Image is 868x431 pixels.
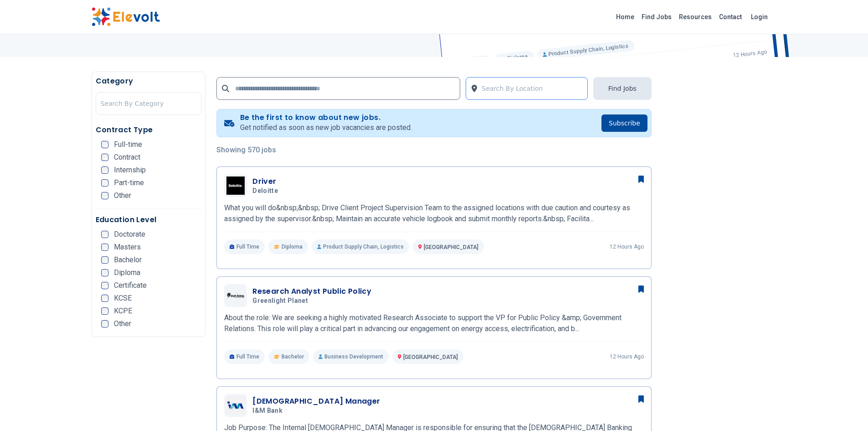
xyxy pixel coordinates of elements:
p: Showing 570 jobs [216,145,652,156]
h3: [DEMOGRAPHIC_DATA] Manager [252,396,380,407]
a: Home [612,10,638,24]
input: Diploma [101,269,108,276]
span: Bachelor [114,256,142,264]
img: Deloitte [226,177,245,195]
span: Diploma [282,243,303,250]
a: Greenlight PlanetResearch Analyst Public PolicyGreenlight PlanetAbout the role: We are seeking a ... [224,284,644,364]
p: About the role: We are seeking a highly motivated Research Associate to support the VP for Public... [224,312,644,334]
input: Bachelor [101,256,108,264]
span: Masters [114,244,141,251]
input: Internship [101,166,108,174]
span: Doctorate [114,231,145,238]
a: Resources [675,10,715,24]
span: Diploma [114,269,140,276]
h3: Driver [252,176,282,187]
p: 12 hours ago [610,353,644,360]
img: Greenlight Planet [226,292,245,298]
span: Other [114,320,131,327]
span: Contract [114,154,140,161]
p: Product Supply Chain, Logistics [312,239,409,254]
h4: Be the first to know about new jobs. [240,113,412,122]
iframe: Advertisement [663,108,777,382]
input: KCSE [101,295,108,302]
a: Find Jobs [638,10,675,24]
span: KCPE [114,307,132,315]
span: Part-time [114,179,144,187]
p: Business Development [313,349,389,364]
input: Other [101,320,108,327]
h5: Category [96,76,202,87]
p: What you will do&nbsp;&nbsp; Drive Client Project Supervision Team to the assigned locations with... [224,203,644,224]
a: Contact [715,10,745,24]
span: Greenlight Planet [252,297,308,305]
span: Internship [114,166,146,174]
p: 12 hours ago [610,243,644,250]
h5: Contract Type [96,125,202,135]
input: Other [101,192,108,199]
img: Elevolt [92,7,160,26]
input: Full-time [101,141,108,148]
input: KCPE [101,307,108,315]
h3: Research Analyst Public Policy [252,286,371,297]
input: Doctorate [101,231,108,238]
button: Find Jobs [593,77,652,100]
span: Full-time [114,141,142,148]
input: Certificate [101,282,108,289]
p: Full Time [224,239,265,254]
a: Login [745,8,773,26]
span: Bachelor [282,353,304,360]
span: Certificate [114,282,147,289]
img: I&M Bank [226,396,245,415]
span: [GEOGRAPHIC_DATA] [403,354,458,360]
input: Part-time [101,179,108,187]
input: Masters [101,244,108,251]
iframe: Chat Widget [822,387,868,431]
span: [GEOGRAPHIC_DATA] [424,244,478,250]
h5: Education Level [96,214,202,225]
p: Get notified as soon as new job vacancies are posted. [240,122,412,133]
span: Deloitte [252,187,278,195]
p: Full Time [224,349,265,364]
a: DeloitteDriverDeloitteWhat you will do&nbsp;&nbsp; Drive Client Project Supervision Team to the a... [224,174,644,254]
span: I&M Bank [252,407,282,415]
button: Subscribe [601,114,647,132]
span: Other [114,192,131,199]
input: Contract [101,154,108,161]
span: KCSE [114,295,132,302]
